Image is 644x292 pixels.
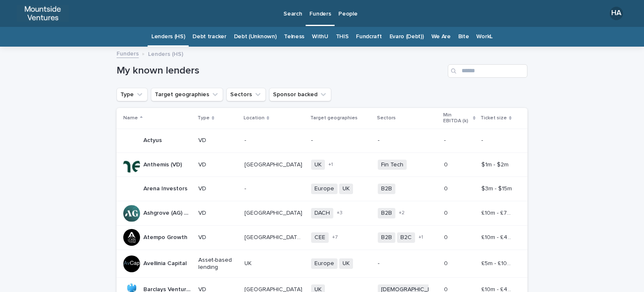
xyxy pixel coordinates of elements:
[143,208,193,217] p: Ashgrove (AG) Capital
[17,5,69,22] img: ocD6MQ3pT7Gfft3G6jrd
[377,113,396,123] p: Sectors
[198,161,238,168] p: VD
[244,258,253,267] p: UK
[117,65,444,77] h1: My known lenders
[117,153,527,177] tr: Anthemis (VD)Anthemis (VD) VD[GEOGRAPHIC_DATA][GEOGRAPHIC_DATA] UK+1Fin Tech00 $1m - $2m$1m - $2m
[444,208,449,217] p: 0
[311,137,371,144] p: -
[151,27,185,47] a: Lenders (HS)
[481,160,510,168] p: $1m - $2m
[378,160,407,170] span: Fin Tech
[310,113,358,123] p: Target geographies
[143,232,189,241] p: Atempo Growth
[332,235,338,240] span: + 7
[226,88,266,101] button: Sectors
[356,27,382,47] a: Fundcraft
[284,27,304,47] a: Telness
[143,258,188,267] p: Avellinia Capital
[444,135,447,144] p: -
[244,232,306,241] p: [GEOGRAPHIC_DATA], [GEOGRAPHIC_DATA]
[117,129,527,153] tr: ActyusActyus VD-- ---- --
[610,7,623,20] div: HA
[198,234,238,241] p: VD
[234,27,277,47] a: Debt (Unknown)
[117,88,148,101] button: Type
[117,201,527,226] tr: Ashgrove (AG) CapitalAshgrove (AG) Capital VD[GEOGRAPHIC_DATA][GEOGRAPHIC_DATA] DACH+3B2B+200 £10...
[311,184,338,194] span: Europe
[444,160,449,168] p: 0
[458,27,469,47] a: Bite
[481,135,485,144] p: -
[244,135,248,144] p: -
[337,210,343,216] span: + 3
[312,27,328,47] a: WithU
[148,49,183,58] p: Lenders (HS)
[192,27,226,47] a: Debt tracker
[123,113,138,123] p: Name
[244,184,248,192] p: -
[117,225,527,250] tr: Atempo GrowthAtempo Growth VD[GEOGRAPHIC_DATA], [GEOGRAPHIC_DATA][GEOGRAPHIC_DATA], [GEOGRAPHIC_D...
[198,137,238,144] p: VD
[443,110,470,126] p: Min EBITDA (k)
[378,184,395,194] span: B2B
[418,235,423,240] span: + 1
[117,48,139,58] a: Funders
[143,160,184,168] p: Anthemis (VD)
[117,177,527,201] tr: Arena InvestorsArena Investors VD-- EuropeUKB2B00 $3m - $15m$3m - $15m
[244,208,304,217] p: [GEOGRAPHIC_DATA]
[244,113,265,123] p: Location
[151,88,223,101] button: Target geographies
[311,208,333,218] span: DACH
[378,137,438,144] p: -
[480,113,507,123] p: Ticket size
[444,232,449,241] p: 0
[378,208,395,218] span: B2B
[339,184,353,194] span: UK
[336,27,349,47] a: THIS
[143,135,164,144] p: Actyus
[328,162,333,167] span: + 1
[311,160,325,170] span: UK
[143,184,189,192] p: Arena Investors
[269,88,331,101] button: Sponsor backed
[378,260,438,267] p: -
[311,232,329,243] span: CEE
[448,64,527,78] input: Search
[481,258,516,267] p: £5m - £100m
[117,250,527,278] tr: Avellinia CapitalAvellinia Capital Asset-based lendingUKUK EuropeUK-00 £5m - £100m£5m - £100m
[378,232,395,243] span: B2B
[311,258,338,269] span: Europe
[198,185,238,192] p: VD
[399,210,405,216] span: + 2
[431,27,451,47] a: We Are
[244,160,304,168] p: [GEOGRAPHIC_DATA]
[397,232,415,243] span: B2C
[339,258,353,269] span: UK
[481,232,516,241] p: £10m - £40m
[198,257,238,271] p: Asset-based lending
[444,258,449,267] p: 0
[197,113,210,123] p: Type
[481,184,514,192] p: $3m - $15m
[198,210,238,217] p: VD
[444,184,449,192] p: 0
[476,27,492,47] a: WorkL
[481,208,516,217] p: £10m - £70m
[390,27,424,47] a: Evaro (Debt))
